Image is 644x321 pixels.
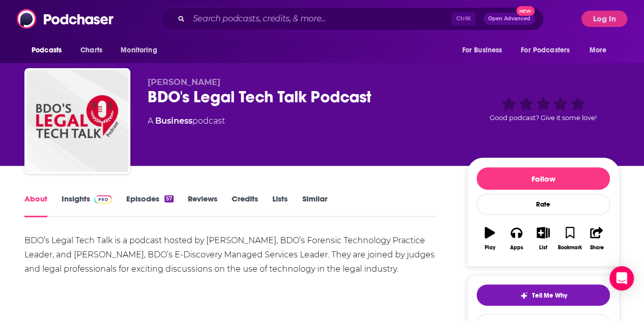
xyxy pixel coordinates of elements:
span: New [516,6,535,16]
button: open menu [582,41,620,60]
span: Podcasts [32,43,62,57]
button: Log In [581,11,627,27]
a: Business [155,116,192,126]
img: BDO's Legal Tech Talk Podcast [26,70,128,172]
div: Search podcasts, credits, & more... [161,7,544,31]
button: open menu [455,41,515,60]
div: Apps [510,245,523,251]
div: BDO’s Legal Tech Talk is a podcast hosted by [PERSON_NAME], BDO’s Forensic Technology Practice Le... [24,234,437,276]
div: Rate [477,194,610,215]
a: Episodes57 [126,194,174,217]
span: [PERSON_NAME] [148,77,220,87]
span: Charts [80,43,102,57]
div: Bookmark [558,245,582,251]
div: Share [590,245,603,251]
a: Lists [272,194,288,217]
span: Monitoring [121,43,157,57]
button: open menu [24,41,75,60]
button: Bookmark [556,220,583,257]
div: Good podcast? Give it some love! [467,77,620,140]
div: List [539,245,547,251]
button: Play [477,220,503,257]
img: tell me why sparkle [520,291,528,300]
img: Podchaser - Follow, Share and Rate Podcasts [17,9,115,28]
button: tell me why sparkleTell Me Why [477,284,610,306]
a: InsightsPodchaser Pro [62,194,112,217]
button: List [530,220,556,257]
img: Podchaser Pro [94,195,112,203]
div: A podcast [148,115,225,127]
button: open menu [514,41,584,60]
span: For Podcasters [521,43,570,57]
span: More [590,43,607,57]
span: Good podcast? Give it some love! [490,114,597,122]
a: Reviews [188,194,217,217]
div: Open Intercom Messenger [609,266,634,290]
button: Follow [477,167,610,190]
a: Similar [302,194,327,217]
a: Credits [232,194,258,217]
div: Play [485,245,495,251]
div: 57 [164,195,174,202]
a: Charts [74,41,108,60]
a: About [24,194,47,217]
span: For Business [462,43,502,57]
span: Ctrl K [452,12,475,25]
input: Search podcasts, credits, & more... [189,11,452,27]
span: Open Advanced [488,16,530,21]
span: Tell Me Why [532,291,567,300]
button: Share [583,220,610,257]
button: open menu [114,41,170,60]
button: Open AdvancedNew [484,13,535,25]
button: Apps [503,220,529,257]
